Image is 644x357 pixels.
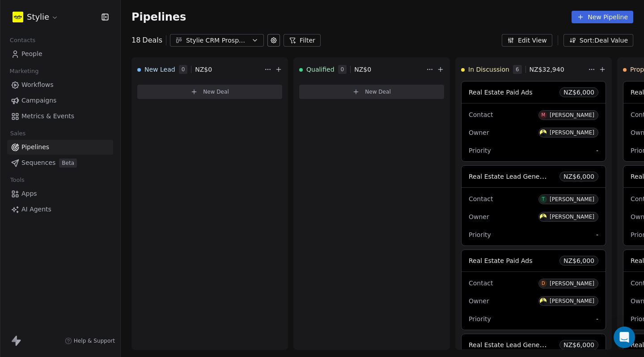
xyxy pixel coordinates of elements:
[469,280,493,287] span: Contact
[59,159,77,168] span: Beta
[6,65,42,78] span: Marketing
[468,65,509,74] span: In Discussion
[21,112,74,121] span: Metrics & Events
[13,12,23,22] img: stylie-square-yellow.svg
[550,298,594,304] div: [PERSON_NAME]
[550,129,594,136] div: [PERSON_NAME]
[563,256,594,265] span: NZ$ 6,000
[365,88,391,95] span: New Deal
[144,65,175,74] span: New Lead
[614,327,635,348] div: Open Intercom Messenger
[6,127,30,140] span: Sales
[502,34,552,47] button: Edit View
[596,314,598,323] span: -
[469,213,489,220] span: Owner
[469,147,491,154] span: Priority
[469,172,558,181] span: Real Estate Lead Generation
[131,11,186,23] span: Pipelines
[11,9,60,25] button: Stylie
[203,88,229,95] span: New Deal
[6,34,39,47] span: Contacts
[21,158,55,168] span: Sequences
[540,129,547,136] img: G
[21,142,49,152] span: Pipelines
[7,155,113,170] a: SequencesBeta
[195,65,212,74] span: NZ$ 0
[469,89,533,96] span: Real Estate Paid Ads
[550,280,594,287] div: [PERSON_NAME]
[306,65,335,74] span: Qualified
[540,298,547,305] img: G
[179,65,188,74] span: 0
[572,11,633,23] button: New Pipeline
[461,58,586,81] div: In Discussion6NZ$32,940
[469,257,533,264] span: Real Estate Paid Ads
[469,340,558,349] span: Real Estate Lead Generation
[563,88,594,97] span: NZ$ 6,000
[27,11,49,23] span: Stylie
[21,80,54,90] span: Workflows
[469,315,491,323] span: Priority
[354,65,371,74] span: NZ$ 0
[7,47,113,61] a: People
[540,214,547,220] img: G
[21,96,56,105] span: Campaigns
[596,146,598,155] span: -
[596,230,598,239] span: -
[137,58,263,81] div: New Lead0NZ$0
[142,35,162,46] span: Deals
[7,186,113,201] a: Apps
[131,35,162,46] div: 18
[563,172,594,181] span: NZ$ 6,000
[513,65,522,74] span: 6
[21,189,37,198] span: Apps
[338,65,347,74] span: 0
[563,340,594,349] span: NZ$ 6,000
[74,337,115,344] span: Help & Support
[7,202,113,217] a: AI Agents
[542,280,545,287] div: D
[563,34,633,47] button: Sort: Deal Value
[7,140,113,155] a: Pipelines
[299,58,424,81] div: Qualified0NZ$0
[469,297,489,305] span: Owner
[461,165,606,246] div: Real Estate Lead GenerationNZ$6,000ContactT[PERSON_NAME]OwnerG[PERSON_NAME]Priority-
[186,36,248,45] div: Stylie CRM Prospecting
[469,129,489,136] span: Owner
[542,112,546,119] div: M
[461,81,606,162] div: Real Estate Paid AdsNZ$6,000ContactM[PERSON_NAME]OwnerG[PERSON_NAME]Priority-
[550,196,594,202] div: [PERSON_NAME]
[461,249,606,330] div: Real Estate Paid AdsNZ$6,000ContactD[PERSON_NAME]OwnerG[PERSON_NAME]Priority-
[530,65,564,74] span: NZ$ 32,940
[550,112,594,118] div: [PERSON_NAME]
[299,85,444,99] button: New Deal
[542,196,545,203] div: T
[65,337,115,344] a: Help & Support
[550,214,594,220] div: [PERSON_NAME]
[6,173,28,187] span: Tools
[284,34,321,47] button: Filter
[7,109,113,124] a: Metrics & Events
[7,77,113,92] a: Workflows
[21,205,51,214] span: AI Agents
[469,111,493,118] span: Contact
[469,231,491,238] span: Priority
[7,93,113,108] a: Campaigns
[469,195,493,202] span: Contact
[21,49,42,59] span: People
[137,85,282,99] button: New Deal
